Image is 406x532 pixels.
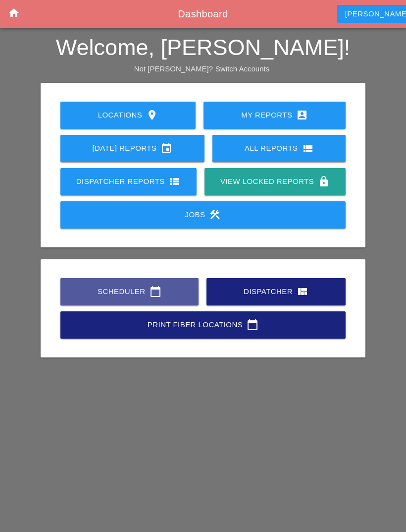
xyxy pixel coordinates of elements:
[60,278,199,305] a: Scheduler
[247,319,258,331] i: calendar_today
[204,168,346,195] a: View Locked Reports
[215,64,269,73] a: Switch Accounts
[160,142,172,154] i: event
[76,286,183,297] div: Scheduler
[209,209,221,221] i: construction
[203,102,346,129] a: My Reports
[296,109,308,121] i: account_box
[219,109,330,121] div: My Reports
[134,64,213,73] span: Not [PERSON_NAME]?
[228,142,330,154] div: All Reports
[60,311,346,339] a: Print Fiber Locations
[76,109,180,121] div: Locations
[76,319,330,331] div: Print Fiber Locations
[60,102,196,129] a: Locations
[178,8,228,19] span: Dashboard
[222,286,330,297] div: Dispatcher
[297,286,308,297] i: view_quilt
[318,176,330,187] i: lock
[60,135,205,162] a: [DATE] Reports
[150,286,161,297] i: calendar_today
[76,142,189,154] div: [DATE] Reports
[76,209,330,221] div: Jobs
[76,176,181,187] div: Dispatcher Reports
[60,201,346,229] a: Jobs
[212,135,346,162] a: All Reports
[146,109,158,121] i: location_on
[220,176,330,187] div: View Locked Reports
[169,176,181,187] i: view_list
[60,168,197,195] a: Dispatcher Reports
[8,7,20,19] i: home
[206,278,346,305] a: Dispatcher
[302,142,314,154] i: view_list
